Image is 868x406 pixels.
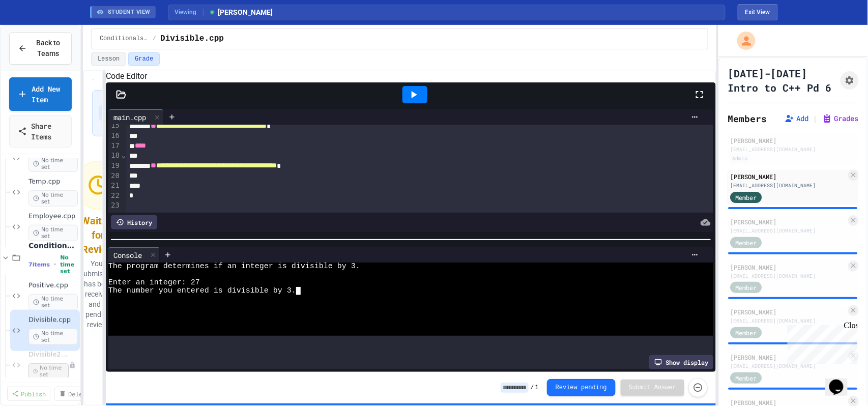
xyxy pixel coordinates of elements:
[28,241,78,250] span: Conditionals: If-Statements
[28,363,69,380] span: No time set
[28,156,78,172] span: No time set
[54,387,94,401] a: Delete
[111,215,157,229] div: History
[108,250,147,260] div: Console
[738,4,778,20] button: Exit student view
[785,113,809,124] button: Add
[731,136,856,145] div: [PERSON_NAME]
[60,254,78,275] span: No time set
[531,384,534,392] span: /
[731,353,847,362] div: [PERSON_NAME]
[731,362,847,370] div: [EMAIL_ADDRESS][DOMAIN_NAME]
[9,77,72,111] a: Add New Item
[535,384,539,392] span: 1
[4,4,70,65] div: Chat with us now!Close
[28,212,78,221] span: Employee.cpp
[28,316,78,325] span: Divisible.cpp
[175,8,204,17] span: Viewing
[731,272,847,280] div: [EMAIL_ADDRESS][DOMAIN_NAME]
[81,214,115,256] div: Waiting for Review
[728,111,767,126] h2: Members
[731,182,847,189] div: [EMAIL_ADDRESS][DOMAIN_NAME]
[736,193,757,202] span: Member
[28,178,78,186] span: Temp.cpp
[108,287,296,295] span: The number you entered is divisible by 3.
[825,365,858,396] iframe: chat widget
[9,115,72,148] a: Share Items
[28,351,69,359] span: Divisible2.cpp
[9,32,72,65] button: Back to Teams
[108,181,121,191] div: 21
[736,238,757,247] span: Member
[621,380,685,396] button: Submit Answer
[108,151,121,161] div: 18
[108,141,121,151] div: 17
[736,283,757,292] span: Member
[128,52,160,66] button: Grade
[28,190,78,207] span: No time set
[841,71,859,90] button: Assignment Settings
[547,379,616,396] button: Review pending
[7,387,50,401] a: Publish
[28,281,78,290] span: Positive.cpp
[108,191,121,201] div: 22
[209,7,273,18] span: [PERSON_NAME]
[28,225,78,241] span: No time set
[160,33,224,45] span: Divisible.cpp
[727,29,758,52] div: My Account
[108,247,160,263] div: Console
[728,66,836,95] h1: [DATE]-[DATE] Intro to C++ Pd 6
[108,279,200,287] span: Enter an integer: 27
[28,262,50,268] span: 7 items
[784,321,858,364] iframe: chat widget
[731,146,856,153] div: [EMAIL_ADDRESS][DOMAIN_NAME]
[108,131,121,141] div: 16
[822,113,859,124] button: Grades
[731,307,847,316] div: [PERSON_NAME]
[153,35,156,43] span: /
[731,263,847,272] div: [PERSON_NAME]
[100,35,149,43] span: Conditionals: If-Statements
[731,154,750,163] div: Admin
[69,362,76,369] div: Unpublished
[108,171,121,181] div: 20
[731,227,847,235] div: [EMAIL_ADDRESS][DOMAIN_NAME]
[91,52,126,66] button: Lesson
[688,378,708,397] button: Force resubmission of student's answer (Admin only)
[731,172,847,181] div: [PERSON_NAME]
[76,258,120,330] p: Your submission has been received and is pending review.
[108,200,121,211] div: 23
[54,260,56,269] span: •
[736,373,757,383] span: Member
[108,112,151,123] div: main.cpp
[813,112,818,125] span: |
[108,263,360,271] span: The program determines if an integer is divisible by 3.
[108,121,121,131] div: 15
[106,70,716,82] h6: Code Editor
[731,317,847,325] div: [EMAIL_ADDRESS][DOMAIN_NAME]
[108,8,151,17] span: STUDENT VIEW
[629,384,677,392] span: Submit Answer
[731,217,847,226] div: [PERSON_NAME]
[121,151,126,159] span: Fold line
[33,38,63,59] span: Back to Teams
[649,355,713,369] div: Show display
[108,161,121,171] div: 19
[28,294,78,310] span: No time set
[736,328,757,337] span: Member
[108,109,164,125] div: main.cpp
[28,329,78,345] span: No time set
